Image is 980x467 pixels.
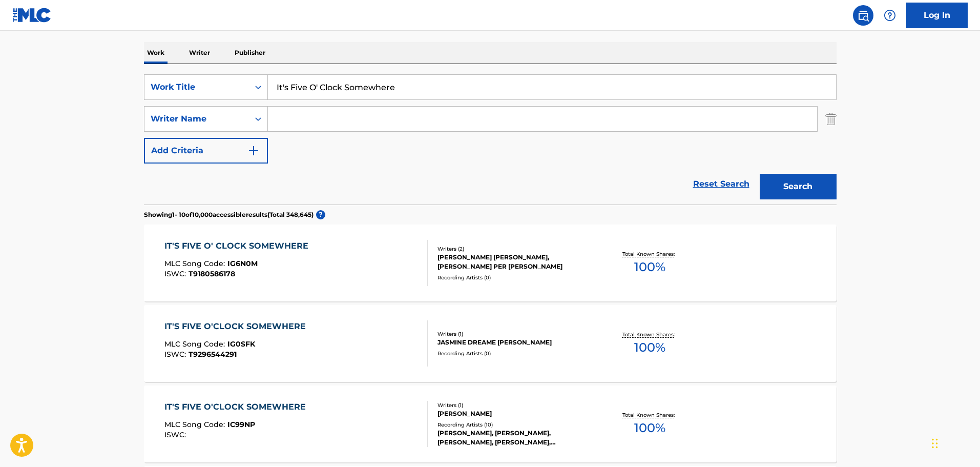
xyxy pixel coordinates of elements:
[316,210,325,219] span: ?
[144,74,837,205] form: Search Form
[634,338,665,357] span: 100 %
[437,245,592,253] div: Writers ( 2 )
[825,106,837,132] img: Delete Criterion
[437,401,592,409] div: Writers ( 1 )
[164,420,227,429] span: MLC Song Code :
[437,330,592,338] div: Writers ( 1 )
[634,419,665,437] span: 100 %
[437,274,592,281] div: Recording Artists ( 0 )
[853,5,873,26] a: Public Search
[151,113,243,125] div: Writer Name
[164,401,311,413] div: IT'S FIVE O'CLOCK SOMEWHERE
[144,210,314,219] p: Showing 1 - 10 of 10,000 accessible results (Total 348,645 )
[164,350,189,359] span: ISWC :
[164,240,314,252] div: IT'S FIVE O' CLOCK SOMEWHERE
[144,42,168,64] p: Work
[227,259,258,268] span: IG6N0M
[144,138,268,164] button: Add Criteria
[688,173,755,195] a: Reset Search
[232,42,268,64] p: Publisher
[144,385,837,462] a: IT'S FIVE O'CLOCK SOMEWHEREMLC Song Code:IC99NPISWC:Writers (1)[PERSON_NAME]Recording Artists (10...
[880,5,900,26] div: Help
[164,430,189,439] span: ISWC :
[437,338,592,347] div: JASMINE DREAME [PERSON_NAME]
[906,3,968,28] a: Log In
[227,339,255,349] span: IG0SFK
[186,42,213,64] p: Writer
[144,225,837,301] a: IT'S FIVE O' CLOCK SOMEWHEREMLC Song Code:IG6N0MISWC:T9180586178Writers (2)[PERSON_NAME] [PERSON_...
[164,339,227,349] span: MLC Song Code :
[622,331,677,338] p: Total Known Shares:
[437,253,592,271] div: [PERSON_NAME] [PERSON_NAME], [PERSON_NAME] PER [PERSON_NAME]
[929,418,980,467] iframe: Chat Widget
[164,259,227,268] span: MLC Song Code :
[164,269,189,278] span: ISWC :
[760,174,837,199] button: Search
[884,9,896,22] img: help
[151,81,243,93] div: Work Title
[12,8,52,23] img: MLC Logo
[622,250,677,258] p: Total Known Shares:
[437,421,592,429] div: Recording Artists ( 10 )
[857,9,869,22] img: search
[437,409,592,418] div: [PERSON_NAME]
[634,258,665,276] span: 100 %
[144,305,837,382] a: IT'S FIVE O'CLOCK SOMEWHEREMLC Song Code:IG0SFKISWC:T9296544291Writers (1)JASMINE DREAME [PERSON_...
[227,420,255,429] span: IC99NP
[189,269,235,278] span: T9180586178
[189,350,237,359] span: T9296544291
[437,350,592,357] div: Recording Artists ( 0 )
[622,411,677,419] p: Total Known Shares:
[437,429,592,447] div: [PERSON_NAME], [PERSON_NAME], [PERSON_NAME], [PERSON_NAME], [PERSON_NAME]
[247,145,260,157] img: 9d2ae6d4665cec9f34b9.svg
[164,320,311,333] div: IT'S FIVE O'CLOCK SOMEWHERE
[932,428,938,459] div: Drag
